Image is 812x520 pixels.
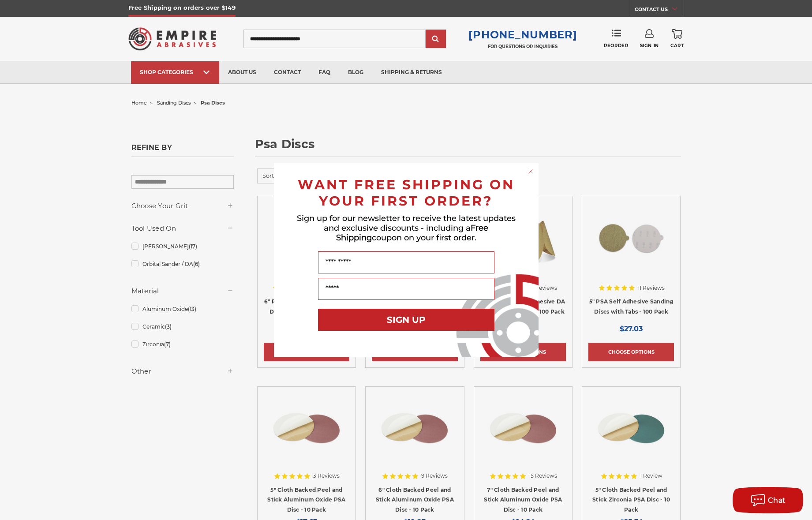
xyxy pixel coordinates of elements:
[298,176,515,209] span: WANT FREE SHIPPING ON YOUR FIRST ORDER?
[318,309,494,331] button: SIGN UP
[526,167,535,176] button: Close dialog
[336,223,489,243] span: Free Shipping
[733,487,803,513] button: Chat
[297,213,516,243] span: Sign up for our newsletter to receive the latest updates and exclusive discounts - including a co...
[768,496,786,505] span: Chat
